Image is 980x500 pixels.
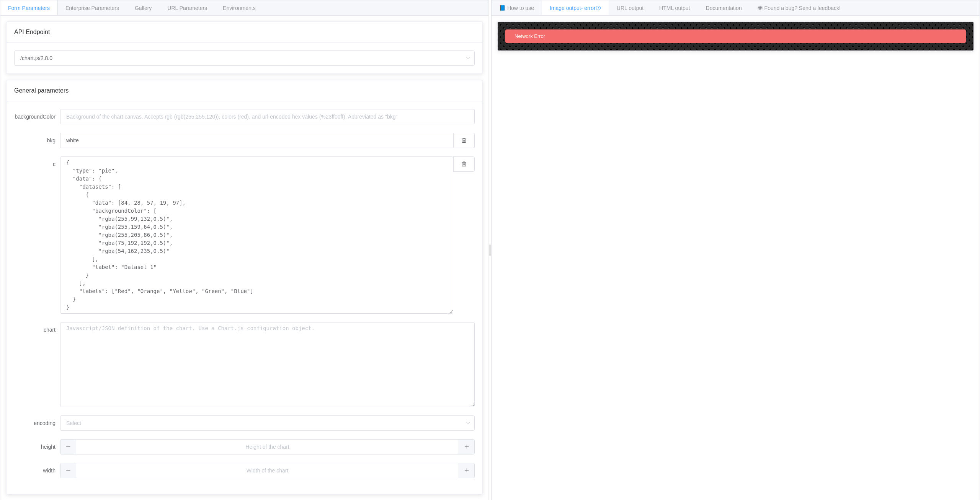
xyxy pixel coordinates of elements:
[60,133,453,148] input: Background of the chart canvas. Accepts rgb (rgb(255,255,120)), colors (red), and url-encoded hex...
[14,109,60,124] label: backgroundColor
[581,5,601,11] span: - error
[167,5,207,11] span: URL Parameters
[499,5,534,11] span: 📘 How to use
[8,5,50,11] span: Form Parameters
[14,50,475,66] input: Select
[60,415,475,431] input: Select
[706,5,742,11] span: Documentation
[14,29,50,35] span: API Endpoint
[223,5,256,11] span: Environments
[758,5,841,11] span: 🕷 Found a bug? Send a feedback!
[659,5,690,11] span: HTML output
[14,133,60,148] label: bkg
[65,5,119,11] span: Enterprise Parameters
[514,33,545,39] span: Network Error
[14,156,60,172] label: c
[550,5,601,11] span: Image output
[617,5,644,11] span: URL output
[135,5,152,11] span: Gallery
[14,415,60,431] label: encoding
[14,439,60,454] label: height
[60,463,475,478] input: Width of the chart
[60,109,475,124] input: Background of the chart canvas. Accepts rgb (rgb(255,255,120)), colors (red), and url-encoded hex...
[14,87,69,94] span: General parameters
[14,463,60,478] label: width
[14,322,60,337] label: chart
[60,439,475,454] input: Height of the chart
